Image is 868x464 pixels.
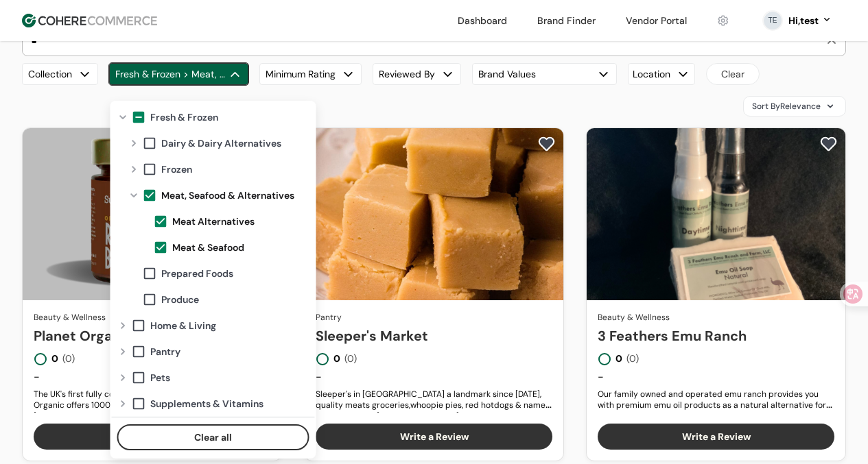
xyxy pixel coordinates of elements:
[22,14,157,27] img: Cohere Logo
[817,134,840,154] button: add to favorite
[316,326,552,346] a: Sleeper's Market
[535,134,558,154] button: add to favorite
[172,215,255,229] span: Meat Alternatives
[34,326,270,346] a: Planet Organic
[752,100,821,112] span: Sort By Relevance
[161,188,294,203] span: Meat, Seafood & Alternatives
[161,136,281,151] span: Dairy & Dairy Alternatives
[34,424,270,450] button: Write a Review
[126,190,142,201] div: Collapse
[115,346,131,357] div: Expand
[788,14,832,28] button: Hi,test
[115,112,131,123] div: Collapse
[112,417,315,453] div: Clear value
[706,63,760,85] button: Clear
[115,372,131,383] div: Expand
[150,110,218,125] span: Fresh & Frozen
[150,371,170,385] span: Pets
[126,138,142,149] div: Expand
[161,267,233,281] span: Prepared Foods
[115,320,131,331] div: Expand
[126,164,142,175] div: Expand
[172,241,244,255] span: Meat & Seafood
[316,424,552,450] button: Write a Review
[150,319,216,333] span: Home & Living
[598,326,834,346] a: 3 Feathers Emu Ranch
[161,293,199,307] span: Produce
[115,398,131,409] div: Expand
[150,397,263,411] span: Supplements & Vitamins
[788,14,819,28] div: Hi, test
[161,162,192,177] span: Frozen
[117,424,309,450] button: Clear all
[150,345,180,359] span: Pantry
[598,424,834,450] button: Write a Review
[762,10,783,31] svg: 0 percent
